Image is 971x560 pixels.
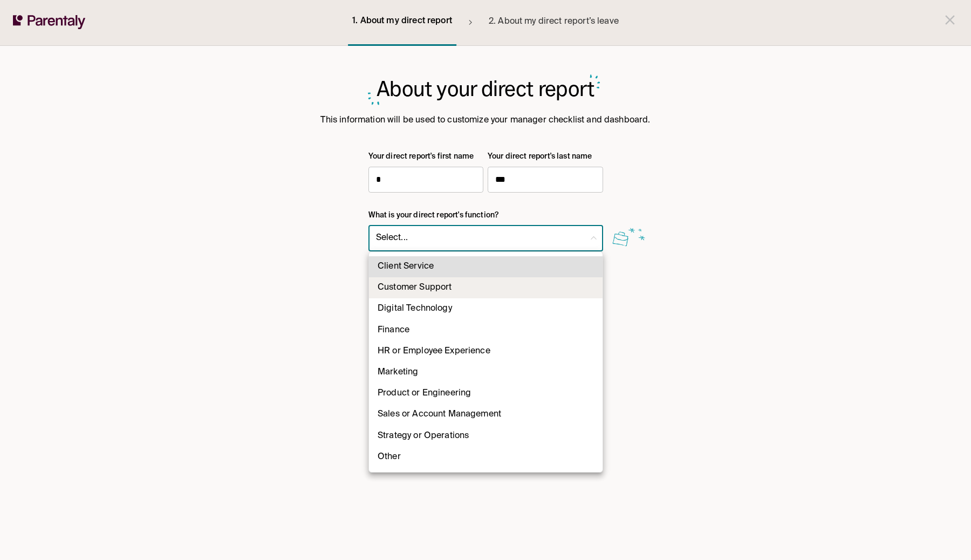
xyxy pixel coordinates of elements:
li: Digital Technology [369,298,603,319]
li: HR or Employee Experience [369,341,603,362]
li: Finance [369,320,603,341]
li: Strategy or Operations [369,426,603,447]
li: Product or Engineering [369,383,603,404]
li: Other [369,447,603,468]
li: Client Service [369,256,603,277]
li: Marketing [369,362,603,383]
li: Customer Support [369,277,603,298]
li: Sales or Account Management [369,404,603,425]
